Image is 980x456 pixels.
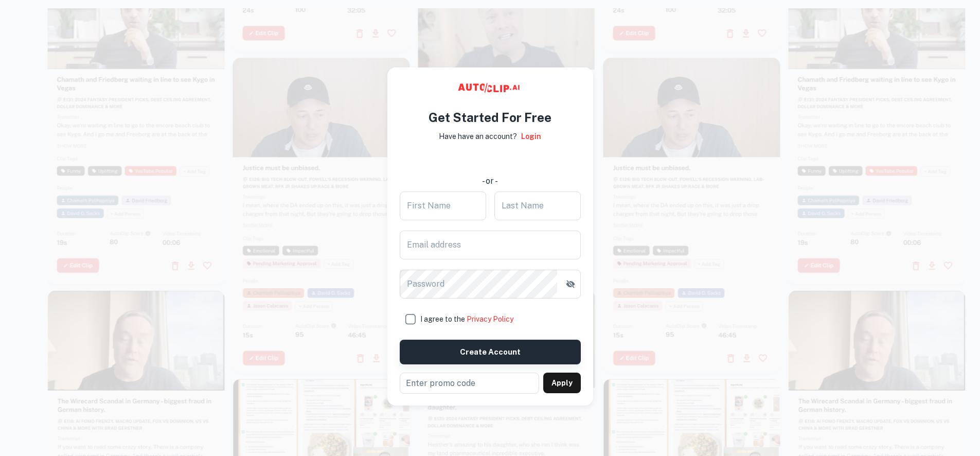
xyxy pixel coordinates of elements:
a: Login [521,131,541,142]
input: Enter promo code [400,373,539,394]
span: I agree to the [420,315,513,323]
a: Privacy Policy [467,315,513,323]
iframe: “使用 Google 账号登录”按钮 [395,149,585,172]
button: Apply [543,373,581,393]
p: Have have an account? [439,131,517,142]
div: - or - [400,175,580,187]
h4: Get Started For Free [429,108,551,127]
button: Create account [400,340,581,364]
